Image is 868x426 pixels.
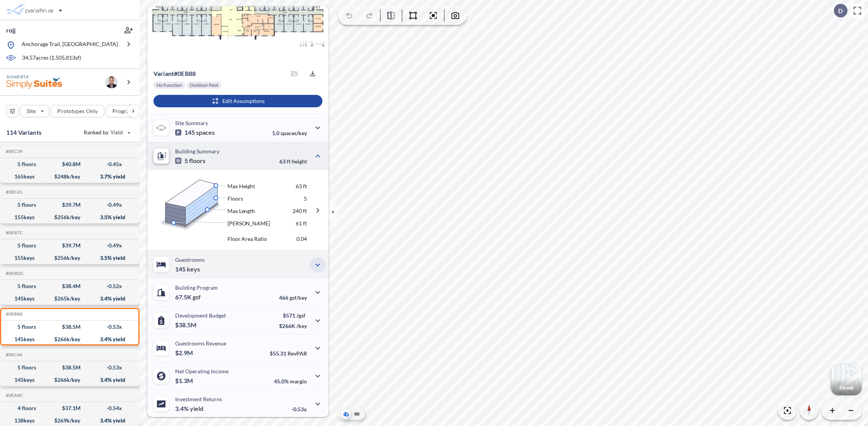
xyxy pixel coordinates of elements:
p: -0.53x [291,406,307,412]
img: Switcher Image [831,364,862,395]
p: 145 [175,265,200,273]
p: Anchorage Trail, [GEOGRAPHIC_DATA] [22,40,118,50]
p: Building Summary [175,148,219,155]
h5: Click to copy the code [4,311,22,317]
p: rojj [6,26,15,34]
p: 114 Variants [6,128,41,137]
p: 63 [279,158,307,165]
p: Site [27,107,36,115]
span: yield [190,405,203,412]
p: Guestrooms [175,256,205,263]
p: Outdoor Pool [190,82,218,88]
p: $571 [279,312,307,319]
h5: Click to copy the code [4,352,22,357]
p: [PERSON_NAME] [227,219,270,226]
p: Building Program [175,284,218,291]
p: 45.0% [274,378,307,385]
p: 466 [279,294,307,301]
p: 5 [175,157,205,165]
img: floors image [157,179,226,230]
p: 1.0 [272,130,307,136]
p: $1.3M [175,377,194,385]
p: 240 ft [293,207,307,213]
span: ft [287,158,291,165]
p: $38.5M [175,321,198,329]
span: /key [296,323,307,329]
p: 145 [175,129,215,136]
p: 34.57 acres ( 1,505,813 sf) [22,54,81,62]
p: Street [839,385,853,391]
button: Site Plan [352,409,362,419]
span: Variant [153,70,174,77]
span: keys [187,265,200,273]
span: gsf/key [289,294,307,301]
h5: Click to copy the code [4,393,23,398]
p: 0.04 [296,235,307,241]
p: D [838,7,843,14]
button: Aerial View [341,409,351,419]
p: Program [112,107,134,115]
button: Edit Assumptions [153,95,322,107]
button: Prototypes Only [51,105,104,117]
button: Ranked by Yield [77,126,136,139]
p: $55.31 [270,350,307,357]
p: # 0eb88 [153,70,196,77]
p: Site Summary [175,120,208,126]
span: Yield [110,129,123,136]
img: BrandImage [6,76,62,89]
p: Floor Area Ratio [227,235,267,241]
p: 67.5K [175,293,201,301]
h5: Click to copy the code [4,271,24,276]
p: 3.4% [175,405,203,412]
span: floors [189,157,205,165]
p: Edit Assumptions [222,97,265,105]
p: Floors [227,194,243,201]
p: $266K [279,323,307,329]
button: Program [106,105,148,117]
span: gsf [193,293,201,301]
span: /gsf [296,312,305,319]
p: 5 [304,194,307,201]
p: Guestrooms Revenue [175,340,226,347]
p: $2.9M [175,349,194,357]
p: 61 ft [296,219,307,226]
p: No Function [157,82,182,88]
p: Max Length [227,207,255,213]
p: Investment Returns [175,396,222,402]
span: margin [290,378,307,385]
span: height [292,158,307,165]
h5: Click to copy the code [4,230,23,235]
button: Site [20,105,49,117]
span: spaces [196,129,215,136]
span: spaces/key [281,130,307,136]
img: user logo [105,76,118,88]
p: 63 ft [296,182,307,189]
span: RevPAR [288,350,307,357]
h5: Click to copy the code [4,189,22,195]
p: Max Height [227,182,255,189]
p: Net Operating Income [175,368,229,374]
p: Development Budget [175,312,226,319]
button: Switcher ImageStreet [831,364,862,395]
h5: Click to copy the code [4,149,22,154]
p: Prototypes Only [57,107,98,115]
